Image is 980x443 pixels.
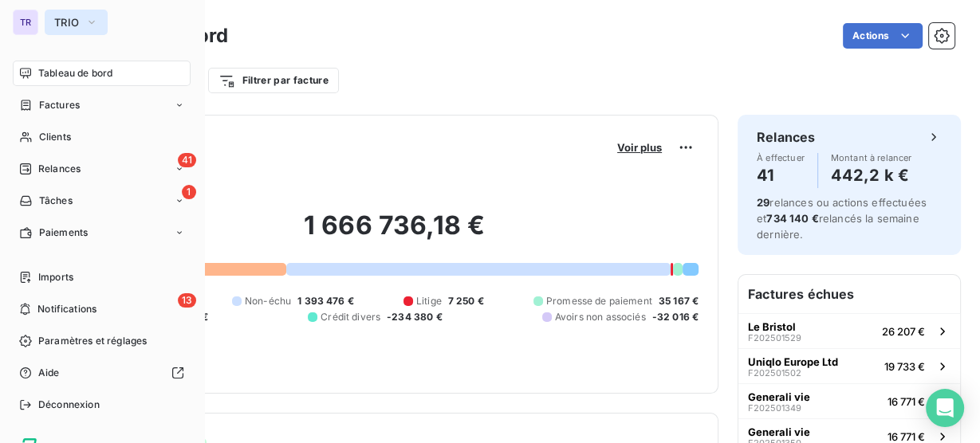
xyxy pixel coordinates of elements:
span: TRIO [54,16,79,29]
span: Litige [416,294,442,308]
button: Filtrer par facture [208,68,339,93]
span: -32 016 € [652,310,699,324]
span: Clients [39,130,71,144]
span: Le Bristol [748,320,796,333]
span: Generali vie [748,390,810,403]
span: 13 [178,293,196,308]
span: Aide [38,366,60,380]
button: Generali vieF20250134916 771 € [738,383,960,418]
div: TR [13,10,38,35]
span: Promesse de paiement [546,294,652,308]
span: Avoirs non associés [555,310,646,324]
span: 35 167 € [659,294,699,308]
span: F202501502 [748,368,801,378]
span: 7 250 € [448,294,484,308]
span: Relances [38,162,81,176]
a: Aide [13,360,191,386]
span: Crédit divers [321,310,380,324]
div: Open Intercom Messenger [926,389,964,427]
span: Notifications [37,302,96,316]
h6: Factures échues [738,275,960,313]
span: 29 [757,196,769,209]
span: 1 393 476 € [297,294,354,308]
span: Non-échu [245,294,291,308]
span: F202501349 [748,403,801,413]
span: 19 733 € [884,360,925,373]
h4: 442,2 k € [831,163,912,188]
button: Uniqlo Europe LtdF20250150219 733 € [738,348,960,383]
span: Montant à relancer [831,153,912,163]
button: Le BristolF20250152926 207 € [738,313,960,348]
h6: Relances [757,127,815,147]
span: Tableau de bord [38,66,112,80]
span: relances ou actions effectuées et relancés la semaine dernière. [757,196,927,241]
span: Imports [38,270,73,284]
span: Uniqlo Europe Ltd [748,355,838,368]
button: Actions [843,23,923,49]
span: 41 [178,153,196,167]
span: À effectuer [757,153,805,163]
span: 1 [182,185,196,199]
span: Paramètres et réglages [38,334,147,348]
h2: 1 666 736,18 € [90,210,699,257]
span: Paiements [39,225,88,240]
h4: 41 [757,163,805,188]
span: F202501529 [748,333,801,343]
span: 16 771 € [888,395,925,408]
span: 26 207 € [882,325,925,338]
span: Tâches [39,194,73,208]
span: Déconnexion [38,398,100,412]
span: 16 771 € [888,430,925,443]
button: Voir plus [612,140,667,155]
span: Generali vie [748,425,810,438]
span: Factures [39,98,80,112]
span: -234 380 € [387,310,443,324]
span: 734 140 € [766,212,818,225]
span: Voir plus [617,141,662,154]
